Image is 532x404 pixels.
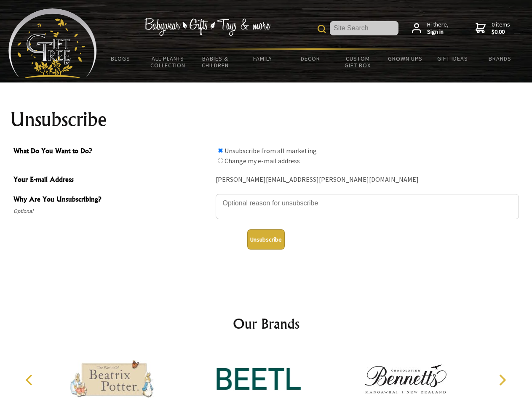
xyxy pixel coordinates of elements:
[218,148,223,153] input: What Do You Want to Do?
[216,194,519,219] textarea: Why Are You Unsubscribing?
[381,50,429,67] a: Grown Ups
[492,28,510,36] strong: $0.00
[476,21,510,36] a: 0 items$0.00
[97,50,144,67] a: BLOGS
[286,50,334,67] a: Decor
[427,28,449,36] strong: Sign in
[8,8,97,78] img: Babyware - Gifts - Toys and more...
[13,194,211,206] span: Why Are You Unsubscribing?
[13,146,211,158] span: What Do You Want to Do?
[492,21,510,36] span: 0 items
[318,25,326,33] img: product search
[218,158,223,163] input: What Do You Want to Do?
[247,229,285,250] button: Unsubscribe
[225,157,300,165] label: Change my e-mail address
[225,146,317,155] label: Unsubscribe from all marketing
[334,50,382,74] a: Custom Gift Box
[13,206,211,216] span: Optional
[493,371,511,389] button: Next
[144,18,270,36] img: Babywear - Gifts - Toys & more
[239,50,287,67] a: Family
[10,109,522,130] h1: Unsubscribe
[429,50,476,67] a: Gift Ideas
[192,50,239,74] a: Babies & Children
[330,21,398,35] input: Site Search
[17,314,516,334] h2: Our Brands
[216,173,519,186] div: [PERSON_NAME][EMAIL_ADDRESS][PERSON_NAME][DOMAIN_NAME]
[412,21,449,36] a: Hi there,Sign in
[21,371,40,389] button: Previous
[427,21,449,36] span: Hi there,
[476,50,524,67] a: Brands
[13,174,211,186] span: Your E-mail Address
[144,50,192,74] a: All Plants Collection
